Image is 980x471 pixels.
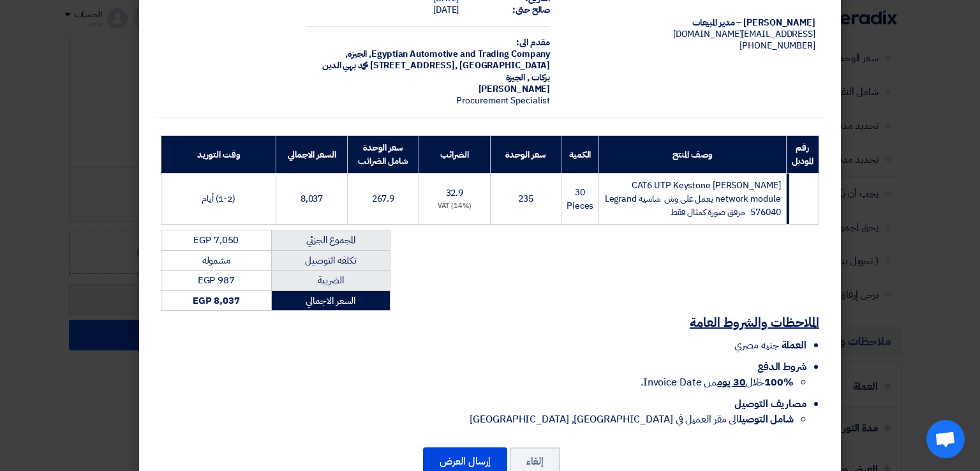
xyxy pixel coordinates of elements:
[424,201,485,212] div: (14%) VAT
[271,230,390,251] td: المجموع الجزئي
[739,39,815,52] span: [PHONE_NUMBER]
[926,420,965,458] div: Open chat
[673,27,815,41] span: [EMAIL_ADDRESS][DOMAIN_NAME]
[734,396,806,412] span: مصاريف التوصيل
[567,186,593,213] span: 30 Pieces
[599,136,786,174] th: وصف المنتج
[271,271,390,291] td: الضريبة
[456,94,550,107] span: Procurement Specialist
[561,136,598,174] th: الكمية
[161,230,272,251] td: EGP 7,050
[276,136,348,174] th: السعر الاجمالي
[301,192,323,206] span: 8,037
[433,3,459,17] span: [DATE]
[605,179,781,219] span: CAT6 UTP Keystone [PERSON_NAME] network module يعمل على وش شاسيه Legrand 576040 مرفق صورة كمثال فقط
[764,375,794,390] strong: 100%
[347,136,419,174] th: سعر الوحدة شامل الضرائب
[419,136,490,174] th: الضرائب
[490,136,561,174] th: سعر الوحدة
[161,412,794,427] li: الى مقر العميل في [GEOGRAPHIC_DATA], [GEOGRAPHIC_DATA]
[271,250,390,271] td: تكلفه التوصيل
[202,253,230,267] span: مشموله
[161,136,276,174] th: وقت التوريد
[446,186,464,200] span: 32.9
[739,412,794,427] strong: شامل التوصيل
[641,375,794,390] span: خلال من Invoice Date.
[570,17,815,29] div: [PERSON_NAME] – مدير المبيعات
[782,338,806,353] span: العملة
[198,273,235,287] span: EGP 987
[690,313,819,332] u: الملاحظات والشروط العامة
[479,82,551,96] span: [PERSON_NAME]
[757,359,806,375] span: شروط الدفع
[518,192,533,206] span: 235
[193,294,240,308] strong: EGP 8,037
[717,375,745,390] u: 30 يوم
[734,338,778,353] span: جنيه مصري
[322,47,550,84] span: الجيزة, [GEOGRAPHIC_DATA] ,[STREET_ADDRESS] محمد بهي الدين بركات , الجيزة
[372,192,395,206] span: 267.9
[786,136,819,174] th: رقم الموديل
[369,47,550,61] span: Egyptian Automotive and Trading Company,
[271,290,390,311] td: السعر الاجمالي
[512,3,550,17] strong: صالح حتى:
[202,192,235,206] span: (1-2) أيام
[516,36,550,49] strong: مقدم الى:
